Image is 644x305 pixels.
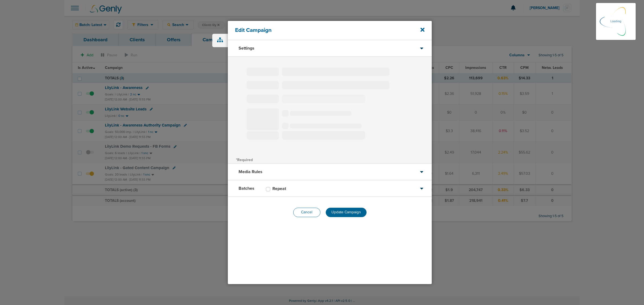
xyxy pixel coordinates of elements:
p: Loading [610,18,621,25]
h3: Batches [239,186,254,191]
h3: Settings [239,46,254,51]
button: Cancel [293,208,320,217]
span: Update Campaign [331,210,361,214]
h3: Media Rules [239,169,262,174]
h3: Repeat [272,186,286,191]
h4: Edit Campaign [235,27,405,34]
span: *Required [236,158,253,162]
button: Update Campaign [326,208,367,217]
